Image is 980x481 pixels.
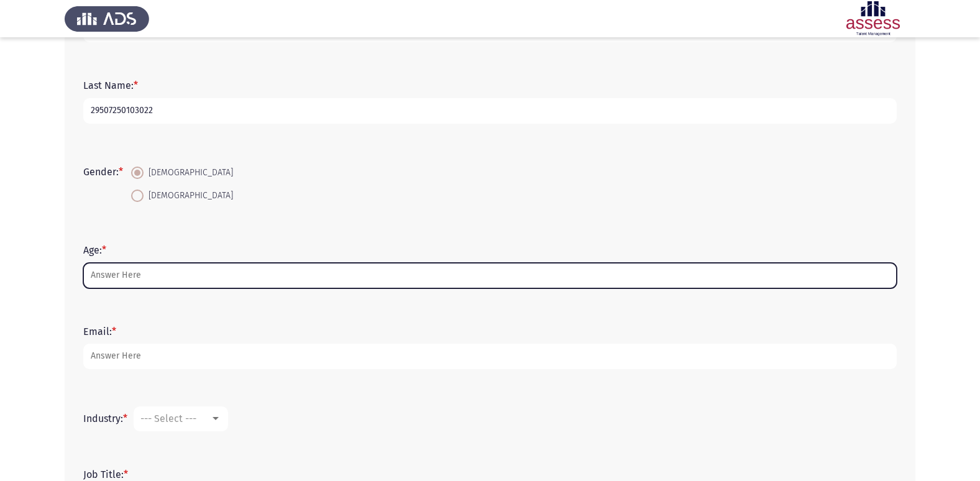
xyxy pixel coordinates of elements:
label: Age: [83,244,106,256]
span: [DEMOGRAPHIC_DATA] [144,188,233,203]
input: add answer text [83,344,897,369]
label: Industry: [83,413,127,424]
label: Job Title: [83,469,128,480]
img: Assessment logo of OCM R1 ASSESS [831,1,915,36]
label: Last Name: [83,80,138,91]
input: add answer text [83,263,897,288]
img: Assess Talent Management logo [65,1,149,36]
input: add answer text [83,98,897,124]
span: --- Select --- [140,413,196,424]
span: [DEMOGRAPHIC_DATA] [144,165,233,180]
label: Email: [83,326,116,337]
label: Gender: [83,166,123,178]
